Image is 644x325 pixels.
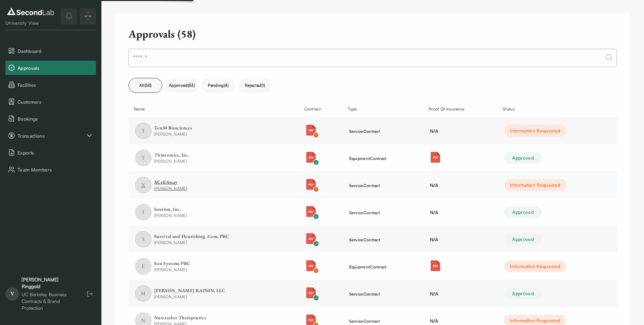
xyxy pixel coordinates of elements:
[154,287,225,294] div: [PERSON_NAME] RAININ, LLC
[154,152,189,159] div: Thintronics, Inc.
[154,179,187,186] div: XCellAssay
[154,206,187,213] div: Iaterion, Inc.
[5,128,96,143] button: Transactions
[504,261,566,272] div: Information Requested
[313,268,319,274] img: Check icon for pdf
[128,101,299,117] th: Name
[18,47,93,55] span: Dashboard
[430,260,441,271] img: Attachment icon for pdf
[313,214,319,220] img: Check icon for pdf
[313,132,319,138] img: Check icon for pdf
[61,8,77,24] button: notifications
[5,162,96,177] button: Team Members
[22,291,77,311] div: UC Berkeley Business Contracts & Brand Protection
[135,123,292,139] a: item Ten30 Biosciences
[135,231,151,247] span: S
[201,78,235,93] div: Pending ( 4 )
[5,6,56,17] img: logo
[154,294,225,300] div: [PERSON_NAME]
[313,186,319,192] img: Check icon for pdf
[306,287,316,298] button: Attachment icon for pdfCheck icon for pdf
[504,179,566,191] div: Information Requested
[504,288,542,299] div: Approved
[135,285,292,302] a: item METTLER-TOLEDO RAININ, LLC
[313,241,319,247] img: Check icon for pdf
[430,182,438,188] span: N/A
[238,78,272,93] div: Rejected ( 1 )
[306,287,316,298] img: Attachment icon for pdf
[128,27,617,41] div: Approvals ( 58 )
[135,177,292,193] a: item XCellAssay
[154,233,229,240] div: Survival and Flourishing .Com, PBC
[154,158,189,164] div: [PERSON_NAME]
[504,206,542,218] div: Approved
[84,288,96,300] button: Log out
[5,95,96,109] button: Customers
[135,123,151,139] span: T
[18,81,93,88] span: Facilities
[430,152,441,163] img: Attachment icon for pdf
[5,287,19,301] span: V
[154,260,190,267] div: Eon Systems PBC
[497,101,617,117] th: Status
[5,61,96,75] button: Approvals
[18,115,93,122] span: Bookings
[349,210,380,215] span: service Contract
[306,152,316,163] img: Attachment icon for pdf
[135,204,292,220] div: item Iaterion, Inc.
[135,150,151,166] span: T
[135,258,292,275] div: item Eon Systems PBC
[306,125,316,136] button: Attachment icon for pdfCheck icon for pdf
[306,206,316,217] img: Attachment icon for pdf
[5,44,96,58] button: Dashboard
[306,125,316,136] img: Attachment icon for pdf
[18,64,93,72] span: Approvals
[504,125,566,137] div: Information Requested
[306,233,316,244] button: Attachment icon for pdfCheck icon for pdf
[349,319,380,324] span: service Contract
[430,318,438,324] span: N/A
[135,177,151,193] span: X
[18,166,93,173] span: Team Members
[135,231,292,247] a: item Survival and Flourishing .Com, PBC
[154,131,192,137] div: [PERSON_NAME]
[306,179,316,190] img: Attachment icon for pdf
[349,183,380,188] span: service Contract
[349,156,387,161] span: equipment Contract
[349,129,380,134] span: service Contract
[306,233,316,244] img: Attachment icon for pdf
[430,128,438,134] span: N/A
[154,185,187,191] div: [PERSON_NAME]
[342,101,423,117] th: Type
[306,152,316,163] button: Attachment icon for pdfCheck icon for pdf
[135,150,292,166] a: item Thintronics, Inc.
[18,149,93,156] span: Exports
[22,276,77,290] div: [PERSON_NAME] Ringgold
[306,260,316,271] button: Attachment icon for pdfCheck icon for pdf
[18,98,93,105] span: Customers
[135,204,151,220] span: I
[5,145,96,160] button: Exports
[306,179,316,190] button: Attachment icon for pdfCheck icon for pdf
[5,111,96,126] a: Bookings
[135,285,151,302] span: M
[5,20,56,26] div: University View
[5,78,96,92] button: Facilities
[154,212,187,219] div: [PERSON_NAME]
